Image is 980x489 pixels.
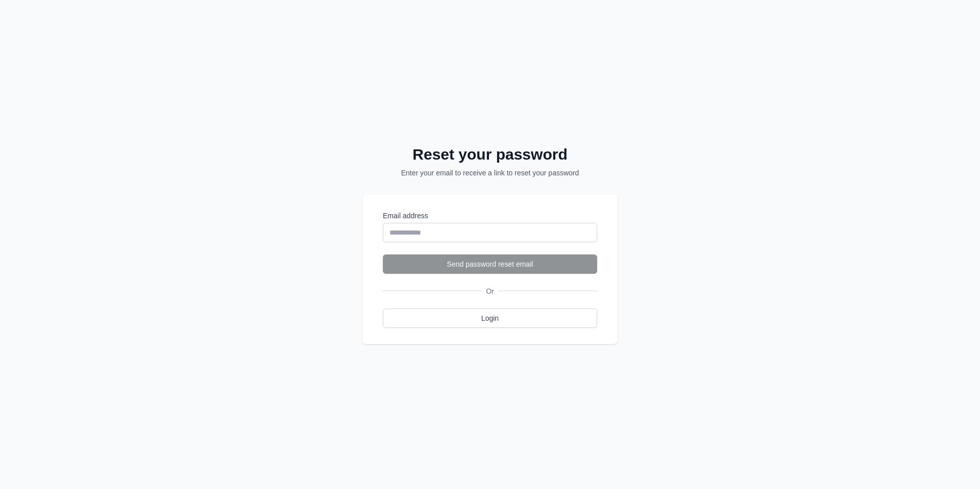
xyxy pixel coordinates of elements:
[376,145,604,164] h2: Reset your password
[482,286,498,296] span: Or
[376,168,604,178] p: Enter your email to receive a link to reset your password
[383,254,597,274] button: Send password reset email
[383,211,597,221] label: Email address
[383,308,597,328] a: Login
